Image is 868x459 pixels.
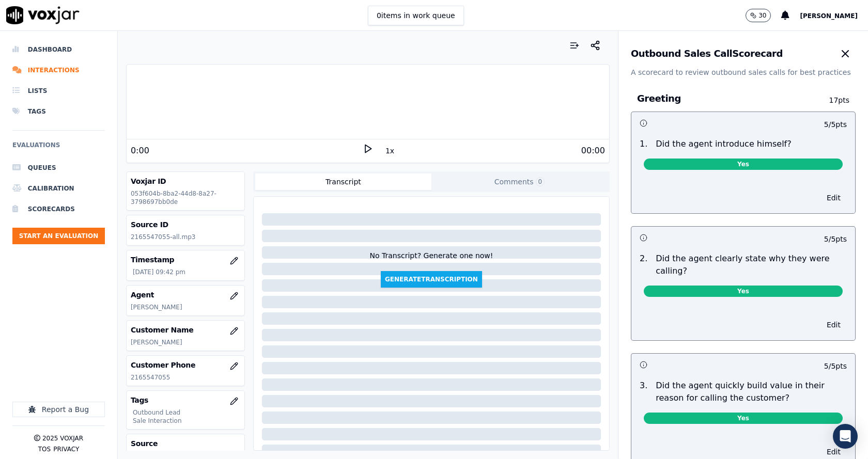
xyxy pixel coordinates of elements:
[131,233,240,241] p: 2165547055-all.mp3
[12,402,105,417] button: Report a Bug
[746,9,771,22] button: 30
[581,145,605,157] div: 00:00
[369,250,493,271] div: No Transcript? Generate one now!
[131,373,240,382] p: 2165547055
[131,290,240,300] h3: Agent
[636,138,652,150] p: 1 .
[6,6,80,24] img: voxjar logo
[131,219,240,230] h3: Source ID
[12,60,105,81] a: Interactions
[383,144,396,158] button: 1x
[820,445,847,459] button: Edit
[637,92,814,105] h3: Greeting
[800,12,858,20] span: [PERSON_NAME]
[131,145,149,157] div: 0:00
[820,191,847,205] button: Edit
[644,159,843,170] span: Yes
[131,438,240,449] h3: Source
[133,408,240,417] p: Outbound Lead
[800,9,868,22] button: [PERSON_NAME]
[12,39,105,60] a: Dashboard
[833,424,858,449] div: Open Intercom Messenger
[53,445,79,453] button: Privacy
[824,234,847,244] p: 5 / 5 pts
[133,417,240,425] p: Sale Interaction
[644,413,843,424] span: Yes
[133,268,240,276] p: [DATE] 09:42 pm
[255,173,431,190] button: Transcript
[12,81,105,101] a: Lists
[631,67,856,77] p: A scorecard to review outbound sales calls for best practices
[381,271,482,288] button: GenerateTranscription
[131,338,240,346] p: [PERSON_NAME]
[656,379,847,404] p: Did the agent quickly build value in their reason for calling the customer?
[42,434,83,442] p: 2025 Voxjar
[636,379,652,404] p: 3 .
[131,176,240,186] h3: Voxjar ID
[824,119,847,130] p: 5 / 5 pts
[631,49,783,58] h3: Outbound Sales Call Scorecard
[131,189,240,206] p: 053f604b-8ba2-44d8-8a27-3798697bb0de
[38,445,51,453] button: TOS
[824,361,847,371] p: 5 / 5 pts
[131,255,240,265] h3: Timestamp
[131,303,240,311] p: [PERSON_NAME]
[820,318,847,332] button: Edit
[131,325,240,335] h3: Customer Name
[12,139,105,157] h6: Evaluations
[12,157,105,178] a: Queues
[12,228,105,244] button: Start an Evaluation
[656,252,847,277] p: Did the agent clearly state why they were calling?
[758,11,766,20] p: 30
[368,6,464,25] button: 0items in work queue
[636,252,652,277] p: 2 .
[12,178,105,199] a: Calibration
[746,9,781,22] button: 30
[656,138,791,150] p: Did the agent introduce himself?
[12,199,105,219] a: Scorecards
[814,95,849,105] p: 17 pts
[12,101,105,122] a: Tags
[644,286,843,297] span: Yes
[131,360,240,370] h3: Customer Phone
[431,173,608,190] button: Comments
[131,395,240,405] h3: Tags
[536,177,545,186] span: 0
